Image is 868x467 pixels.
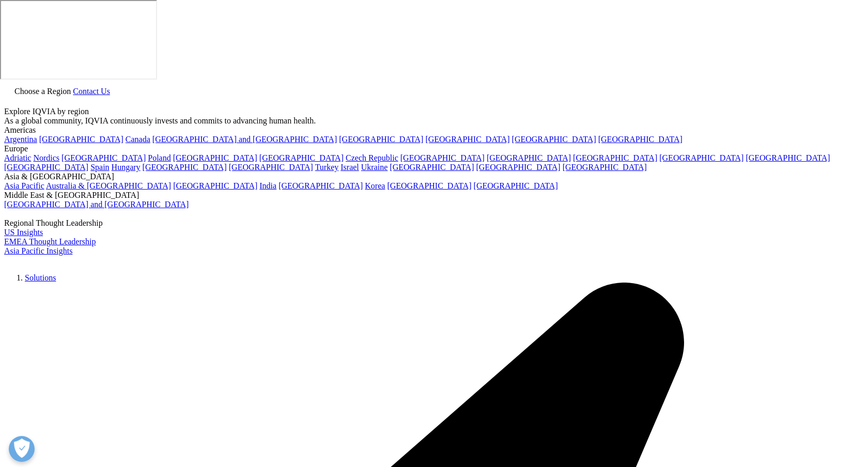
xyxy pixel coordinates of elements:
[229,163,313,172] a: [GEOGRAPHIC_DATA]
[90,163,109,172] a: Spain
[340,163,359,172] a: Israel
[4,153,31,162] a: Adriatic
[361,163,388,172] a: Ukraine
[73,87,110,96] a: Contact Us
[512,135,596,144] a: [GEOGRAPHIC_DATA]
[9,436,35,462] button: Open Preferences
[598,135,683,144] a: [GEOGRAPHIC_DATA]
[39,135,123,144] a: [GEOGRAPHIC_DATA]
[25,273,56,282] a: Solutions
[365,181,385,190] a: Korea
[4,200,189,209] a: [GEOGRAPHIC_DATA] and [GEOGRAPHIC_DATA]
[14,87,71,96] span: Choose a Region
[148,153,171,162] a: Poland
[425,135,509,144] a: [GEOGRAPHIC_DATA]
[400,153,485,162] a: [GEOGRAPHIC_DATA]
[315,163,339,172] a: Turkey
[746,153,830,162] a: [GEOGRAPHIC_DATA]
[61,153,146,162] a: [GEOGRAPHIC_DATA]
[173,153,257,162] a: [GEOGRAPHIC_DATA]
[259,153,344,162] a: [GEOGRAPHIC_DATA]
[173,181,257,190] a: [GEOGRAPHIC_DATA]
[4,219,864,228] div: Regional Thought Leadership
[390,163,474,172] a: [GEOGRAPHIC_DATA]
[112,163,141,172] a: Hungary
[46,181,171,190] a: Australia & [GEOGRAPHIC_DATA]
[152,135,337,144] a: [GEOGRAPHIC_DATA] and [GEOGRAPHIC_DATA]
[476,163,560,172] a: [GEOGRAPHIC_DATA]
[4,107,864,116] div: Explore IQVIA by region
[126,135,150,144] a: Canada
[33,153,59,162] a: Nordics
[563,163,647,172] a: [GEOGRAPHIC_DATA]
[4,144,864,153] div: Europe
[4,172,864,181] div: Asia & [GEOGRAPHIC_DATA]
[4,181,44,190] a: Asia Pacific
[278,181,363,190] a: [GEOGRAPHIC_DATA]
[259,181,276,190] a: India
[4,135,37,144] a: Argentina
[4,126,864,135] div: Americas
[474,181,558,190] a: [GEOGRAPHIC_DATA]
[4,163,88,172] a: [GEOGRAPHIC_DATA]
[4,116,864,126] div: As a global community, IQVIA continuously invests and commits to advancing human health.
[659,153,743,162] a: [GEOGRAPHIC_DATA]
[339,135,423,144] a: [GEOGRAPHIC_DATA]
[573,153,657,162] a: [GEOGRAPHIC_DATA]
[4,228,43,237] a: US Insights
[143,163,227,172] a: [GEOGRAPHIC_DATA]
[4,237,96,246] a: EMEA Thought Leadership
[4,191,864,200] div: Middle East & [GEOGRAPHIC_DATA]
[487,153,571,162] a: [GEOGRAPHIC_DATA]
[387,181,471,190] a: [GEOGRAPHIC_DATA]
[4,246,72,255] a: Asia Pacific Insights
[346,153,398,162] a: Czech Republic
